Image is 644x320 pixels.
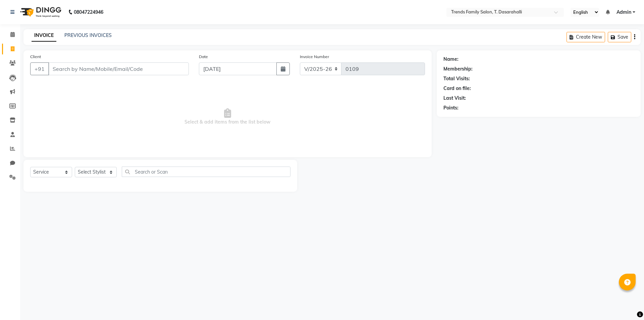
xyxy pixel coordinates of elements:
[30,83,425,150] span: Select & add items from the list below
[17,3,63,21] img: logo
[443,104,459,111] div: Points:
[616,293,637,313] iframe: chat widget
[443,95,466,102] div: Last Visit:
[443,65,473,73] div: Membership:
[199,54,208,60] label: Date
[30,54,41,60] label: Client
[32,30,56,42] a: INVOICE
[616,9,631,16] span: Admin
[443,56,459,63] div: Name:
[64,32,112,38] a: PREVIOUS INVOICES
[608,32,631,42] button: Save
[122,167,290,177] input: Search or Scan
[567,32,605,42] button: Create New
[74,3,103,21] b: 08047224946
[48,62,189,75] input: Search by Name/Mobile/Email/Code
[300,54,329,60] label: Invoice Number
[30,62,49,75] button: +91
[443,85,471,92] div: Card on file:
[443,75,470,82] div: Total Visits:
